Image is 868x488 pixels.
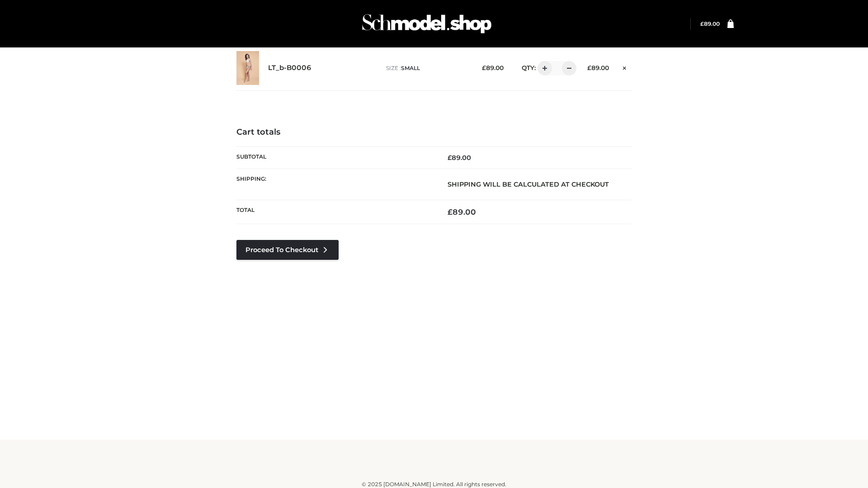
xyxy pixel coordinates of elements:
[482,64,486,71] span: £
[448,154,471,162] bdi: 89.00
[236,169,434,200] th: Shipping:
[268,64,311,72] a: LT_b-B0006
[618,61,632,73] a: Remove this item
[700,20,720,27] bdi: 89.00
[513,61,573,75] div: QTY:
[448,180,609,188] strong: Shipping will be calculated at checkout
[236,240,339,260] a: Proceed to Checkout
[236,200,434,224] th: Total
[448,207,453,216] span: £
[236,127,632,137] h4: Cart totals
[448,154,452,162] span: £
[359,6,495,42] img: Schmodel Admin 964
[700,20,704,27] span: £
[587,64,591,71] span: £
[587,64,609,71] bdi: 89.00
[236,51,259,85] img: LT_b-B0006 - SMALL
[448,207,476,216] bdi: 89.00
[700,20,720,27] a: £89.00
[236,146,434,169] th: Subtotal
[482,64,504,71] bdi: 89.00
[401,65,420,71] span: SMALL
[386,64,468,72] p: size :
